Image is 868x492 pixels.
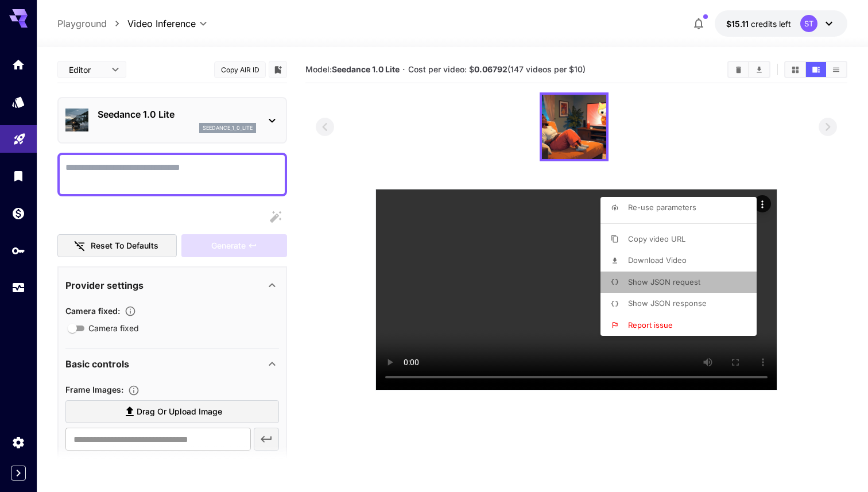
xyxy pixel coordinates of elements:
span: Show JSON request [628,277,700,286]
span: Download Video [628,255,687,265]
span: Re-use parameters [628,203,696,212]
span: Show JSON response [628,299,707,308]
span: Report issue [628,320,673,330]
span: Copy video URL [628,234,685,243]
